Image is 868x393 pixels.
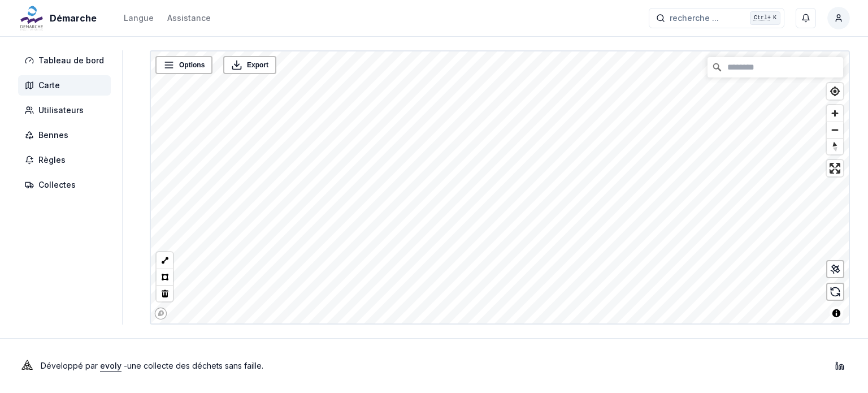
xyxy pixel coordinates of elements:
span: Carte [38,80,60,91]
p: Développé par - une collecte des déchets sans faille . [41,358,263,374]
a: Carte [18,75,115,96]
button: Reset bearing to north [827,138,843,154]
span: Export [247,59,268,71]
div: Langue [124,12,154,24]
span: Démarche [50,11,97,25]
img: Evoly Logo [18,357,36,375]
a: Règles [18,150,115,170]
span: Reset bearing to north [825,137,844,156]
a: Collectes [18,175,115,195]
a: Mapbox logo [154,307,167,320]
span: recherche ... [670,12,719,24]
span: Collectes [38,179,76,191]
span: Bennes [38,129,68,141]
span: Zoom out [827,122,843,138]
button: Delete [157,285,173,301]
a: Tableau de bord [18,50,115,71]
button: Toggle attribution [830,306,843,320]
button: Polygon tool (p) [157,269,173,285]
span: Utilisateurs [38,105,84,116]
button: Zoom out [827,122,843,138]
span: Tableau de bord [38,55,104,66]
button: Find my location [827,83,843,100]
span: Options [179,59,205,71]
a: Assistance [167,11,211,25]
button: recherche ...Ctrl+K [649,8,784,28]
a: Utilisateurs [18,100,115,120]
input: Chercher [708,57,843,77]
button: Enter fullscreen [827,160,843,176]
button: Langue [124,11,154,25]
a: Démarche [18,11,101,25]
canvas: Map [151,51,856,326]
a: Bennes [18,125,115,145]
span: Règles [38,154,66,166]
button: LineString tool (l) [157,252,173,269]
img: Démarche Logo [18,5,45,32]
a: evoly [100,361,121,370]
button: Zoom in [827,105,843,122]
